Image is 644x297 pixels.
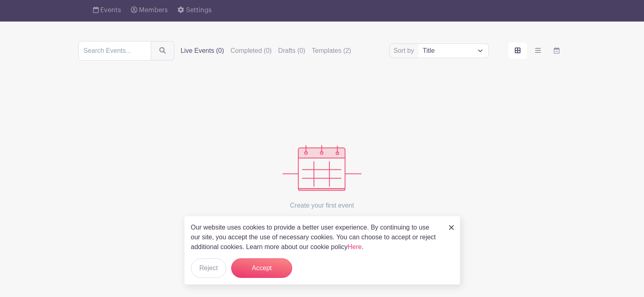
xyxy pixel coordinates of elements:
[508,43,566,59] div: order and view
[282,145,362,191] img: events_empty-56550af544ae17c43cc50f3ebafa394433d06d5f1891c01edc4b5d1d59cfda54.svg
[282,191,362,220] p: Create your first event
[191,223,440,252] p: Our website uses cookies to provide a better user experience. By continuing to use our site, you ...
[231,258,292,278] button: Accept
[100,7,121,13] span: Events
[348,243,362,250] a: Here
[191,258,226,278] button: Reject
[181,46,351,56] div: filters
[449,225,454,230] img: close_button-5f87c8562297e5c2d7936805f587ecaba9071eb48480494691a3f1689db116b3.svg
[312,46,351,56] label: Templates (2)
[230,46,271,56] label: Completed (0)
[394,46,417,56] label: Sort by
[278,46,306,56] label: Drafts (0)
[186,7,212,13] span: Settings
[139,7,168,13] span: Members
[181,46,224,56] label: Live Events (0)
[78,41,151,61] input: Search Events...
